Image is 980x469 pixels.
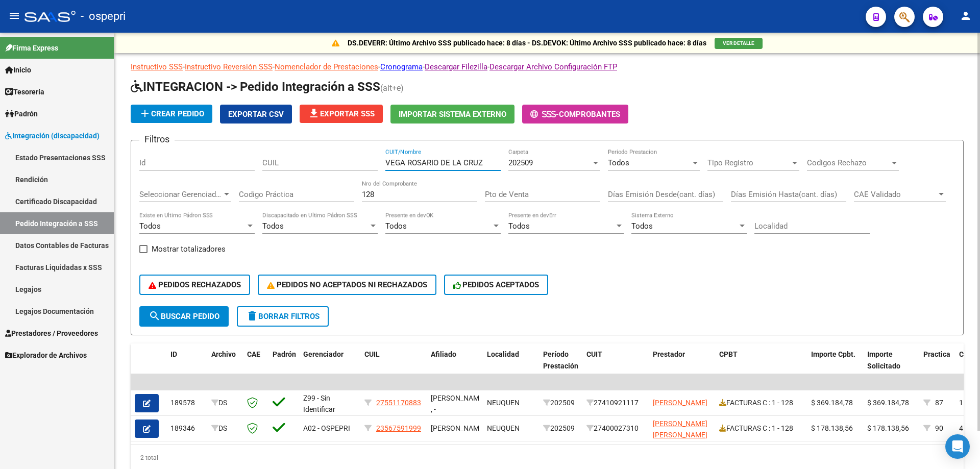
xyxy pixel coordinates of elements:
[303,350,344,358] span: Gerenciador
[508,158,533,167] span: 202509
[385,221,407,231] span: Todos
[390,105,514,124] button: Importar Sistema Externo
[149,312,219,321] span: Buscar Pedido
[273,350,296,358] span: Padrón
[487,350,519,358] span: Localidad
[246,312,320,321] span: Borrar Filtros
[653,399,707,407] span: [PERSON_NAME]
[267,280,427,289] span: PEDIDOS NO ACEPTADOS NI RECHAZADOS
[959,399,963,407] span: 1
[945,434,970,459] div: Open Intercom Messenger
[811,399,853,407] span: $ 369.184,78
[170,350,177,358] span: ID
[530,110,559,119] span: -
[431,424,485,432] span: [PERSON_NAME]
[139,306,229,327] button: Buscar Pedido
[959,424,963,432] span: 4
[376,399,421,407] span: 27551170883
[543,397,578,409] div: 202509
[559,110,620,119] span: Comprobantes
[854,190,937,199] span: CAE Validado
[919,343,955,388] datatable-header-cell: Practica
[81,5,126,28] span: - ospepri
[237,306,329,327] button: Borrar Filtros
[149,310,161,322] mat-icon: search
[303,424,350,432] span: A02 - OSPEPRI
[131,80,380,94] span: INTEGRACION -> Pedido Integración a SSS
[653,350,685,358] span: Prestador
[360,343,427,388] datatable-header-cell: CUIL
[299,343,360,388] datatable-header-cell: Gerenciador
[139,275,250,295] button: PEDIDOS RECHAZADOS
[149,280,241,289] span: PEDIDOS RECHAZADOS
[631,221,653,231] span: Todos
[211,423,239,434] div: DS
[303,394,335,414] span: Z99 - Sin Identificar
[131,62,183,71] a: Instructivo SSS
[5,42,58,54] span: Firma Express
[5,328,98,339] span: Prestadores / Proveedores
[867,399,909,407] span: $ 369.184,78
[300,105,383,123] button: Exportar SSS
[487,399,520,407] span: NEUQUEN
[453,280,540,289] span: PEDIDOS ACEPTADOS
[139,107,151,119] mat-icon: add
[5,130,100,141] span: Integración (discapacidad)
[586,350,602,358] span: CUIT
[719,397,803,409] div: FACTURAS C : 1 - 128
[608,158,629,167] span: Todos
[380,83,404,93] span: (alt+e)
[586,397,645,409] div: 27410921117
[258,275,436,295] button: PEDIDOS NO ACEPTADOS NI RECHAZADOS
[807,343,863,388] datatable-header-cell: Importe Cpbt.
[262,221,284,231] span: Todos
[185,62,273,71] a: Instructivo Reversión SSS
[5,350,87,361] span: Explorador de Archivos
[719,423,803,434] div: FACTURAS C : 1 - 128
[811,424,853,432] span: $ 178.138,56
[5,64,31,76] span: Inicio
[380,62,423,71] a: Cronograma
[935,399,943,407] span: 87
[863,343,919,388] datatable-header-cell: Importe Solicitado
[131,105,212,123] button: Crear Pedido
[5,108,38,119] span: Padrón
[247,350,260,358] span: CAE
[487,424,520,432] span: NEUQUEN
[653,419,707,439] span: [PERSON_NAME] [PERSON_NAME]
[152,243,226,255] span: Mostrar totalizadores
[139,190,222,199] span: Seleccionar Gerenciador
[522,105,628,124] button: -Comprobantes
[348,37,706,48] p: DS.DEVERR: Último Archivo SSS publicado hace: 8 días - DS.DEVOK: Último Archivo SSS publicado hac...
[8,10,20,22] mat-icon: menu
[867,350,900,370] span: Importe Solicitado
[211,397,239,409] div: DS
[715,38,763,49] button: VER DETALLE
[228,110,284,119] span: Exportar CSV
[582,343,649,388] datatable-header-cell: CUIT
[935,424,943,432] span: 90
[243,343,268,388] datatable-header-cell: CAE
[508,221,530,231] span: Todos
[723,40,754,46] span: VER DETALLE
[166,343,207,388] datatable-header-cell: ID
[139,132,175,146] h3: Filtros
[376,424,421,432] span: 23567591999
[649,343,715,388] datatable-header-cell: Prestador
[431,350,456,358] span: Afiliado
[431,394,485,414] span: [PERSON_NAME] , -
[211,350,236,358] span: Archivo
[275,62,378,71] a: Nomenclador de Prestaciones
[425,62,487,71] a: Descargar Filezilla
[707,158,790,167] span: Tipo Registro
[867,424,909,432] span: $ 178.138,56
[444,275,549,295] button: PEDIDOS ACEPTADOS
[543,350,578,370] span: Período Prestación
[719,350,738,358] span: CPBT
[586,423,645,434] div: 27400027310
[170,397,203,409] div: 189578
[715,343,807,388] datatable-header-cell: CPBT
[207,343,243,388] datatable-header-cell: Archivo
[139,221,161,231] span: Todos
[483,343,539,388] datatable-header-cell: Localidad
